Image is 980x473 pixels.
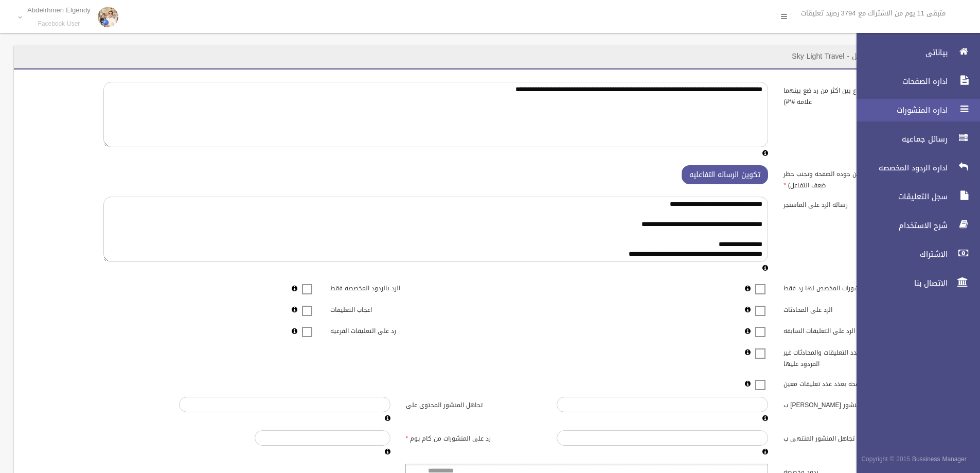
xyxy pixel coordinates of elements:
[848,128,980,150] a: رسائل جماعيه
[848,220,951,231] span: شرح الاستخدام
[848,99,980,121] a: اداره المنشورات
[848,105,951,115] span: اداره المنشورات
[779,46,933,66] header: اداره الصفحات / تعديل - Sky Light Travel
[682,165,768,184] button: تكوين الرساله التفاعليه
[848,41,980,64] a: بياناتى
[398,397,549,411] label: تجاهل المنشور المحتوى على
[776,375,927,390] label: ايقاف تفعيل الصفحه بعدد عدد تعليقات معين
[323,280,474,294] label: الرد بالردود المخصصه فقط
[776,280,927,294] label: الرد على المنشورات المخصص لها رد فقط
[776,301,927,316] label: الرد على المحادثات
[27,20,91,28] small: Facebook User
[776,344,927,370] label: ارسال تقرير يومى بعدد التعليقات والمحادثات غير المردود عليها
[848,272,980,294] a: الاتصال بنا
[912,453,967,465] strong: Bussiness Manager
[776,430,927,445] label: تجاهل المنشور المنتهى ب
[848,134,951,144] span: رسائل جماعيه
[848,243,980,266] a: الاشتراك
[398,430,549,445] label: رد على المنشورات من كام يوم
[776,397,927,411] label: تجاهل المنشور [PERSON_NAME] ب
[848,163,951,173] span: اداره الردود المخصصه
[848,214,980,237] a: شرح الاستخدام
[848,191,951,202] span: سجل التعليقات
[323,301,474,316] label: اعجاب التعليقات
[848,76,951,86] span: اداره الصفحات
[848,249,951,259] span: الاشتراك
[27,6,91,14] p: Abdelrhmen Elgendy
[776,197,927,211] label: رساله الرد على الماسنجر
[776,323,927,337] label: الرد على التعليقات السابقه
[848,156,980,179] a: اداره الردود المخصصه
[861,453,910,465] span: Copyright © 2015
[776,165,927,191] label: رساله v (افضل لتحسين جوده الصفحه وتجنب حظر ضعف التفاعل)
[848,47,951,58] span: بياناتى
[323,323,474,337] label: رد على التعليقات الفرعيه
[848,185,980,208] a: سجل التعليقات
[848,70,980,93] a: اداره الصفحات
[776,82,927,108] label: الرد على التعليق (للتنوع بين اكثر من رد ضع بينهما علامه #*#)
[848,278,951,288] span: الاتصال بنا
